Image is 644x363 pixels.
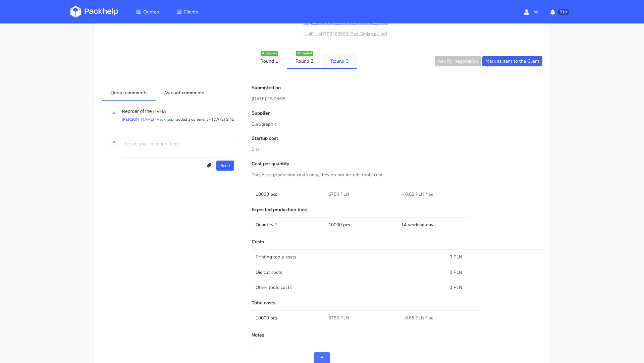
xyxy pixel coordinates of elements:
p: [PERSON_NAME] (Packhelp) [122,117,175,122]
span: D [112,109,114,117]
a: Clients [168,6,206,18]
p: Expected production time [252,207,542,213]
a: Quote comments [102,85,156,100]
button: Send [216,161,234,171]
p: Notes [252,332,542,338]
a: Round 1 [252,54,287,68]
a: Round 2 [287,54,322,68]
button: Mark as sent to the Client [482,56,542,66]
span: 6750 PLN [328,191,349,198]
td: 10000 pcs [252,187,324,202]
span: 6750 PLN [328,315,349,321]
a: Variant comments [156,85,213,100]
img: Dashboard [70,6,118,18]
p: Supplier [252,111,542,116]
span: U [114,109,116,117]
td: 0 PLN [445,280,542,295]
td: Quantity 1 [252,217,324,232]
td: 0 PLN [445,249,542,264]
span: ~ 0.68 PLN / pc [401,191,433,198]
p: Eurographic [252,121,542,128]
p: 0 zł [252,146,542,153]
div: Accepted [261,51,278,56]
p: Costs [252,239,542,245]
span: Clients [183,9,198,15]
td: 10000 pcs [252,310,324,325]
div: Accepted [296,51,313,56]
button: Ask for negotiation [435,56,481,66]
td: Die cut costs [252,265,445,280]
span: D [112,138,114,146]
span: 719 [557,9,569,15]
p: Cost per quantity [252,161,542,167]
div: - [252,343,542,349]
td: Printing tools costs [252,249,445,264]
span: U [114,138,116,146]
td: 10000 pcs [324,217,397,232]
span: Quotes [143,9,159,15]
p: [DATE] 15:05:55 [252,95,542,103]
p: Submitted on [252,85,542,90]
td: 14 working days [397,217,470,232]
p: Reorder of the HVHA [122,109,234,114]
p: Total costs [252,300,542,306]
td: Other tools costs [252,280,445,295]
p: Startup cost [252,136,542,141]
button: 719 [545,6,574,18]
td: 0 PLN [445,265,542,280]
p: These are production costs only, they do not include tools cost [252,171,542,179]
p: added a comment - [175,117,212,122]
p: [DATE] 9:45 [212,117,234,122]
a: Round 3 [322,54,357,68]
a: Quotes [128,6,167,18]
span: ~ 0.68 PLN / pc [401,315,433,321]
